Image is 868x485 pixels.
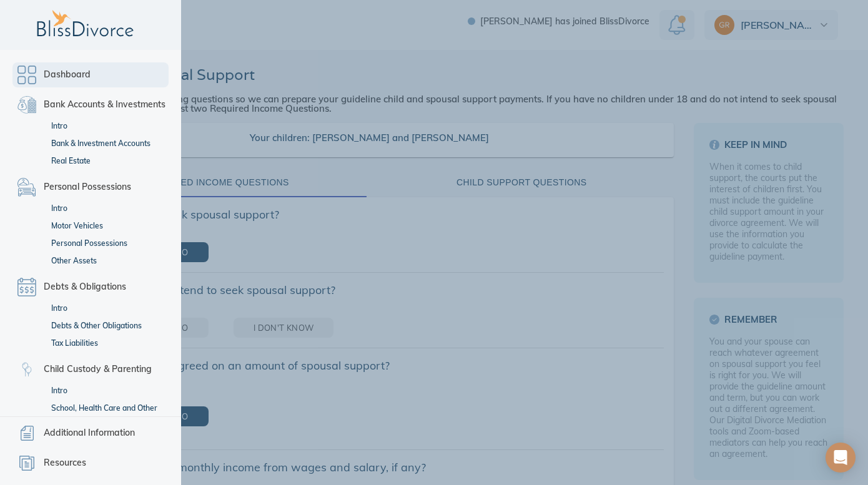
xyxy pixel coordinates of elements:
span: Additional Information [44,426,135,441]
a: Personal Possessions [44,236,169,251]
a: Child Custody & Parenting [12,357,169,382]
span: Resources [44,456,86,471]
a: Personal Possessions [12,175,169,200]
a: Intro [44,301,169,316]
a: Additional Information [12,421,169,446]
div: Open Intercom Messenger [826,443,856,473]
a: Intro [44,383,169,398]
a: Bank Accounts & Investments [12,92,169,117]
a: Intro [44,119,169,134]
a: Motor Vehicles [44,218,169,233]
a: Real Estate [44,154,169,169]
a: Tax Liabilities [44,336,169,351]
a: Other Assets [44,253,169,268]
a: Intro [44,201,169,216]
a: Dashboard [12,62,169,87]
span: Debts & Obligations [44,280,126,295]
span: Bank Accounts & Investments [44,97,165,112]
span: Personal Possessions [44,180,131,195]
a: Resources [12,451,169,476]
a: Debts & Obligations [12,275,169,300]
a: School, Health Care and Other Welfare Decisions [44,401,169,431]
span: Dashboard [44,67,91,82]
a: Bank & Investment Accounts [44,136,169,151]
a: Debts & Other Obligations [44,318,169,333]
span: Child Custody & Parenting [44,362,152,377]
